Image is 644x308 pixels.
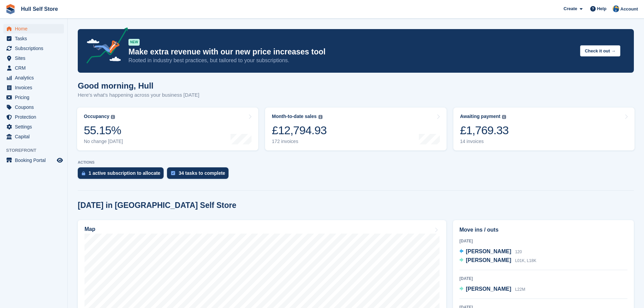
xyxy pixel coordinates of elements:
h2: Move ins / outs [459,226,627,234]
span: Booking Portal [15,156,55,165]
div: 34 tasks to complete [178,170,225,176]
a: menu [3,73,64,82]
div: Month-to-date sales [272,114,316,119]
div: £1,769.33 [460,123,509,137]
span: Storefront [6,147,67,154]
div: 1 active subscription to allocate [89,170,160,176]
img: task-75834270c22a3079a89374b754ae025e5fb1db73e45f91037f5363f120a921f8.svg [171,171,175,175]
img: icon-info-grey-7440780725fd019a000dd9b08b2336e03edf1995a4989e88bcd33f0948082b44.svg [502,115,506,119]
a: menu [3,132,64,141]
a: Preview store [56,156,64,164]
span: [PERSON_NAME] [466,257,511,263]
a: menu [3,63,64,73]
img: price-adjustments-announcement-icon-8257ccfd72463d97f412b2fc003d46551f7dbcb40ab6d574587a9cd5c0d94... [81,27,128,66]
span: Sites [15,53,55,63]
span: Tasks [15,34,55,43]
img: icon-info-grey-7440780725fd019a000dd9b08b2336e03edf1995a4989e88bcd33f0948082b44.svg [318,115,323,119]
div: Awaiting payment [460,114,501,119]
span: L22M [515,287,525,292]
a: Hull Self Store [18,3,61,15]
img: active_subscription_to_allocate_icon-d502201f5373d7db506a760aba3b589e785aa758c864c3986d89f69b8ff3... [82,171,85,175]
span: Coupons [15,102,55,112]
img: Hull Self Store [613,5,619,12]
p: Here's what's happening across your business [DATE] [78,91,199,99]
div: No change [DATE] [84,139,123,144]
a: menu [3,156,64,165]
a: menu [3,122,64,132]
span: [PERSON_NAME] [466,248,511,254]
a: menu [3,102,64,112]
a: menu [3,34,64,43]
div: 172 invoices [272,139,327,144]
a: 34 tasks to complete [167,167,232,182]
a: menu [3,44,64,53]
h1: Good morning, Hull [78,81,199,90]
span: Invoices [15,83,55,92]
span: Analytics [15,73,55,82]
a: menu [3,24,64,33]
span: Create [564,5,577,12]
span: Subscriptions [15,44,55,53]
span: Help [597,5,606,12]
h2: [DATE] in [GEOGRAPHIC_DATA] Self Store [78,201,236,210]
span: L01K, L18K [515,258,536,263]
div: [DATE] [459,238,627,244]
span: [PERSON_NAME] [466,286,511,292]
div: 14 invoices [460,139,509,144]
span: Account [620,6,638,13]
a: menu [3,83,64,92]
span: Settings [15,122,55,132]
a: [PERSON_NAME] L01K, L18K [459,256,536,265]
a: menu [3,112,64,122]
div: Occupancy [84,114,109,119]
div: £12,794.93 [272,123,327,137]
img: stora-icon-8386f47178a22dfd0bd8f6a31ec36ba5ce8667c1dd55bd0f319d3a0aa187defe.svg [5,4,16,14]
span: Capital [15,132,55,141]
a: [PERSON_NAME] 120 [459,247,522,256]
span: Protection [15,112,55,122]
span: CRM [15,63,55,73]
a: Occupancy 55.15% No change [DATE] [77,108,258,150]
button: Check it out → [580,45,620,56]
a: Awaiting payment £1,769.33 14 invoices [453,108,635,150]
a: menu [3,93,64,102]
img: icon-info-grey-7440780725fd019a000dd9b08b2336e03edf1995a4989e88bcd33f0948082b44.svg [111,115,115,119]
h2: Map [85,226,95,232]
div: NEW [128,39,140,46]
a: 1 active subscription to allocate [78,167,167,182]
span: Home [15,24,55,33]
p: ACTIONS [78,160,634,165]
div: 55.15% [84,123,123,137]
span: 120 [515,250,522,254]
span: Pricing [15,93,55,102]
p: Rooted in industry best practices, but tailored to your subscriptions. [128,57,575,64]
p: Make extra revenue with our new price increases tool [128,47,575,57]
div: [DATE] [459,276,627,282]
a: menu [3,53,64,63]
a: [PERSON_NAME] L22M [459,285,525,294]
a: Month-to-date sales £12,794.93 172 invoices [265,108,446,150]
